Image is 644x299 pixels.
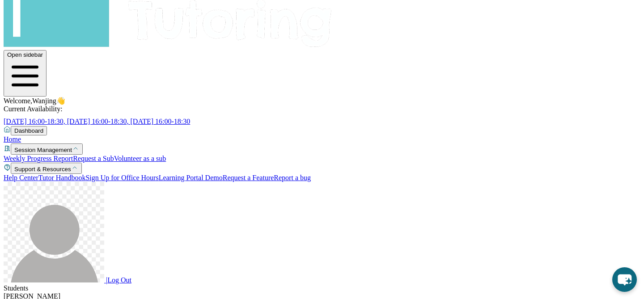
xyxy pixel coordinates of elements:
[274,174,311,181] a: Report a bug
[106,276,107,284] span: |
[4,284,640,292] div: Students
[38,174,86,181] a: Tutor Handbook
[4,118,190,125] span: [DATE] 16:00-18:30, [DATE] 16:00-18:30, [DATE] 16:00-18:30
[11,126,47,135] button: Dashboard
[73,155,114,162] a: Request a Sub
[11,163,82,174] button: Support & Resources
[4,118,201,125] a: [DATE] 16:00-18:30, [DATE] 16:00-18:30, [DATE] 16:00-18:30
[85,174,158,181] a: Sign Up for Office Hours
[4,174,38,181] a: Help Center
[4,182,104,282] img: user-img
[4,155,73,162] a: Weekly Progress Report
[4,50,47,97] button: Open sidebar
[4,97,65,105] span: Welcome, Wanjing 👋
[4,105,63,113] span: Current Availability:
[107,276,131,284] span: Log Out
[612,267,637,292] button: chat-button
[14,147,72,153] span: Session Management
[7,51,43,58] span: Open sidebar
[4,135,21,143] a: Home
[223,174,274,181] a: Request a Feature
[14,127,43,134] span: Dashboard
[4,276,131,284] a: |Log Out
[114,155,166,162] a: Volunteer as a sub
[159,174,223,181] a: Learning Portal Demo
[11,143,83,155] button: Session Management
[14,166,71,173] span: Support & Resources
